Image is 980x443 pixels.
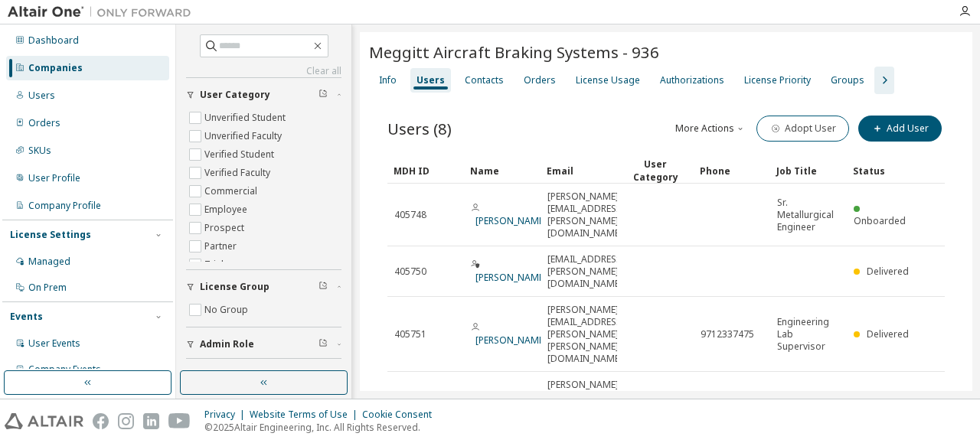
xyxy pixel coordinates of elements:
[416,74,445,86] div: Users
[143,413,159,429] img: linkedin.svg
[362,409,441,421] div: Cookie Consent
[204,145,277,164] label: Verified Student
[28,90,55,102] div: Users
[700,158,764,183] div: Phone
[379,74,397,86] div: Info
[756,116,849,142] button: Adopt User
[8,5,199,20] img: Altair One
[5,413,83,429] img: altair_logo.svg
[867,265,909,278] span: Delivered
[204,219,247,237] label: Prospect
[858,116,942,142] button: Add User
[854,214,906,227] span: Onboarded
[200,89,270,101] span: User Category
[28,145,51,157] div: SKUs
[623,158,688,184] div: User Category
[28,172,80,184] div: User Profile
[200,281,269,293] span: License Group
[186,78,341,112] button: User Category
[524,74,556,86] div: Orders
[204,109,289,127] label: Unverified Student
[394,158,458,183] div: MDH ID
[465,74,504,86] div: Contacts
[186,270,341,304] button: License Group
[369,41,659,63] span: Meggitt Aircraft Braking Systems - 936
[28,34,79,47] div: Dashboard
[204,127,285,145] label: Unverified Faculty
[777,316,840,353] span: Engineering Lab Supervisor
[547,253,625,290] span: [EMAIL_ADDRESS][PERSON_NAME][DOMAIN_NAME]
[394,328,426,340] span: 405751
[394,265,426,278] span: 405750
[777,197,840,233] span: Sr. Metallurgical Engineer
[701,328,754,340] span: 9712337475
[28,282,67,294] div: On Prem
[204,301,251,319] label: No Group
[387,118,452,139] span: Users (8)
[204,200,250,219] label: Employee
[576,74,640,86] div: License Usage
[475,334,547,347] a: [PERSON_NAME]
[744,74,811,86] div: License Priority
[28,62,83,74] div: Companies
[394,209,426,221] span: 405748
[776,158,841,183] div: Job Title
[168,413,191,429] img: youtube.svg
[318,89,328,101] span: Clear filter
[674,116,747,142] button: More Actions
[186,65,341,77] a: Clear all
[186,327,341,361] button: Admin Role
[204,164,273,182] label: Verified Faculty
[470,158,534,183] div: Name
[660,74,724,86] div: Authorizations
[853,158,917,183] div: Status
[867,327,909,340] span: Delivered
[204,182,260,200] label: Commercial
[475,214,547,227] a: [PERSON_NAME]
[10,229,91,241] div: License Settings
[93,413,109,429] img: facebook.svg
[28,117,60,129] div: Orders
[204,421,441,434] p: © 2025 Altair Engineering, Inc. All Rights Reserved.
[204,409,250,421] div: Privacy
[547,304,625,365] span: [PERSON_NAME][EMAIL_ADDRESS][PERSON_NAME][PERSON_NAME][DOMAIN_NAME]
[204,256,227,274] label: Trial
[831,74,864,86] div: Groups
[28,200,101,212] div: Company Profile
[250,409,362,421] div: Website Terms of Use
[118,413,134,429] img: instagram.svg
[28,256,70,268] div: Managed
[547,158,611,183] div: Email
[475,271,547,284] a: [PERSON_NAME]
[318,281,328,293] span: Clear filter
[547,191,625,239] span: [PERSON_NAME][EMAIL_ADDRESS][PERSON_NAME][DOMAIN_NAME]
[318,338,328,350] span: Clear filter
[200,338,254,350] span: Admin Role
[204,237,240,256] label: Partner
[28,337,80,350] div: User Events
[28,363,101,376] div: Company Events
[547,379,625,440] span: [PERSON_NAME][EMAIL_ADDRESS][PERSON_NAME][PERSON_NAME][DOMAIN_NAME]
[10,311,43,323] div: Events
